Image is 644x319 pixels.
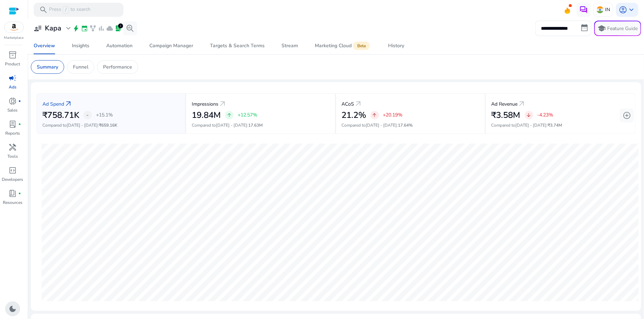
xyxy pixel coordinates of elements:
h3: Kapa [45,24,61,33]
p: Compared to : [42,122,179,128]
span: [DATE] - [DATE] [366,122,397,128]
p: Tools [7,153,18,159]
p: Developers [2,176,23,183]
p: Compared to : [492,122,630,128]
span: search_insights [126,24,134,33]
span: account_circle [619,6,627,14]
p: Feature Guide [608,25,638,32]
span: event [81,25,88,32]
p: Compared to : [192,122,329,128]
span: handyman [8,143,17,151]
p: Summary [37,63,58,71]
span: [DATE] - [DATE] [216,122,247,128]
span: book_4 [8,189,17,198]
a: arrow_outward [518,100,526,108]
span: expand_more [64,24,73,33]
span: inventory_2 [8,51,17,59]
span: dark_mode [8,305,17,313]
span: keyboard_arrow_down [627,6,636,14]
button: search_insights [123,21,137,35]
span: [DATE] - [DATE] [516,122,547,128]
div: Marketing Cloud [315,43,371,49]
img: in.svg [597,6,604,13]
span: arrow_upward [226,112,232,118]
span: bolt [73,25,80,32]
span: lab_profile [115,25,122,32]
span: user_attributes [34,24,42,33]
div: Stream [282,43,298,48]
a: arrow_outward [218,100,227,108]
p: Ad Revenue [492,100,518,108]
span: campaign [8,74,17,82]
p: Ads [9,84,16,90]
h2: 19.84M [192,110,221,120]
button: add_circle [620,108,634,122]
p: Press to search [49,6,90,14]
p: Ad Spend [42,100,64,108]
p: +20.19% [383,113,403,118]
button: schoolFeature Guide [594,21,641,36]
p: Reports [5,130,20,136]
span: code_blocks [8,166,17,175]
span: 17.63M [248,122,263,128]
h2: 21.2% [342,110,366,120]
span: fiber_manual_record [18,100,21,102]
p: Product [5,61,20,67]
span: arrow_downward [526,112,532,118]
p: Compared to : [342,122,479,128]
a: arrow_outward [64,100,73,108]
h2: ₹758.71K [42,110,79,120]
p: ACoS [342,100,354,108]
span: fiber_manual_record [18,123,21,126]
span: ₹659.16K [99,122,117,128]
div: Campaign Manager [149,43,193,48]
span: / [63,6,69,14]
p: IN [605,3,610,16]
span: [DATE] - [DATE] [67,122,98,128]
span: fiber_manual_record [18,192,21,195]
p: -4.23% [537,113,554,118]
span: lab_profile [8,120,17,128]
p: +12.57% [238,113,257,118]
div: Insights [72,43,89,48]
span: - [87,111,89,119]
div: Targets & Search Terms [210,43,265,48]
span: cloud [106,25,113,32]
img: amazon.svg [5,22,23,33]
p: Marketplace [4,35,24,41]
span: ₹3.74M [548,122,562,128]
span: arrow_upward [372,112,378,118]
p: Resources [3,199,22,206]
p: Funnel [73,63,88,71]
p: Sales [8,107,18,113]
span: family_history [89,25,96,32]
span: add_circle [623,111,631,120]
h2: ₹3.58M [492,110,521,120]
span: Beta [353,42,370,50]
span: search [39,6,48,14]
div: Automation [106,43,133,48]
p: +15.1% [96,113,113,118]
p: Impressions [192,100,218,108]
a: arrow_outward [354,100,363,108]
div: History [388,43,404,48]
div: 1 [118,23,123,28]
span: 17.64% [398,122,413,128]
span: school [598,24,606,33]
p: Performance [103,63,132,71]
div: Overview [34,43,55,48]
span: donut_small [8,97,17,105]
span: bar_chart [98,25,105,32]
